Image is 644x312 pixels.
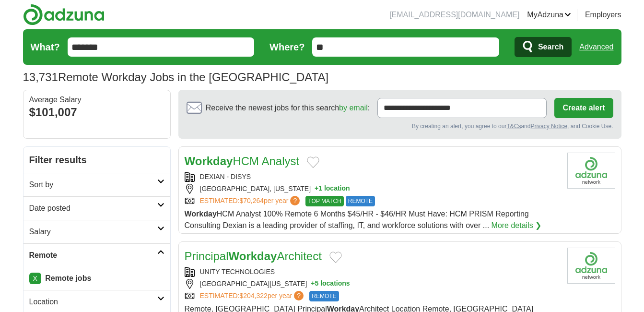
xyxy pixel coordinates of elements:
button: Search [515,37,572,57]
label: Where? [269,40,304,54]
span: HCM Analyst 100% Remote 6 Months $45/HR - $46/HR Must Have: HCM PRISM Reporting Consulting Dexian... [185,210,529,229]
span: ? [290,196,300,205]
img: Adzuna logo [23,4,105,25]
a: ESTIMATED:$204,322per year? [200,291,306,301]
a: T&Cs [506,123,521,130]
div: [GEOGRAPHIC_DATA], [US_STATE] [185,184,560,194]
strong: Workday [229,250,277,263]
span: ? [294,291,304,300]
li: [EMAIL_ADDRESS][DOMAIN_NAME] [389,9,519,21]
a: ESTIMATED:$70,264per year? [200,196,302,206]
span: $204,322 [239,292,267,300]
a: WorkdayHCM Analyst [185,155,300,168]
span: 13,731 [23,69,58,86]
a: Date posted [23,196,170,220]
span: + [311,279,315,289]
button: +1 location [315,184,350,194]
img: Company logo [567,153,615,189]
a: Advanced [579,37,613,57]
a: Remote [23,243,170,267]
div: UNITY TECHNOLOGIES [185,267,560,277]
h2: Remote [29,250,157,261]
label: What? [31,40,60,54]
h2: Sort by [29,179,157,191]
a: Salary [23,220,170,243]
div: [GEOGRAPHIC_DATA][US_STATE] [185,279,560,289]
span: + [315,184,318,194]
span: Search [538,37,563,57]
span: REMOTE [309,291,339,301]
button: +5 locations [311,279,350,289]
span: TOP MATCH [305,196,343,206]
a: PrincipalWorkdayArchitect [185,250,322,263]
a: by email [339,104,368,112]
h2: Filter results [23,147,170,173]
h2: Location [29,296,157,308]
a: X [29,273,41,284]
img: Company logo [567,248,615,284]
h1: Remote Workday Jobs in the [GEOGRAPHIC_DATA] [23,71,329,84]
a: Employers [585,9,621,21]
button: Add to favorite jobs [329,252,342,263]
button: Create alert [554,98,613,118]
h2: Salary [29,226,157,238]
div: DEXIAN - DISYS [185,172,560,182]
a: Privacy Notice [530,123,567,130]
h2: Date posted [29,203,157,214]
strong: Workday [185,155,233,168]
strong: Remote jobs [45,274,91,282]
div: Average Salary [29,96,164,104]
span: $70,264 [239,197,264,204]
a: Sort by [23,173,170,196]
div: $101,007 [29,104,164,121]
div: By creating an alert, you agree to our and , and Cookie Use. [187,122,613,131]
span: REMOTE [346,196,375,206]
strong: Workday [185,210,217,218]
button: Add to favorite jobs [307,156,319,168]
span: Receive the newest jobs for this search : [206,102,370,114]
a: MyAdzuna [527,9,571,21]
a: More details ❯ [492,220,542,231]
